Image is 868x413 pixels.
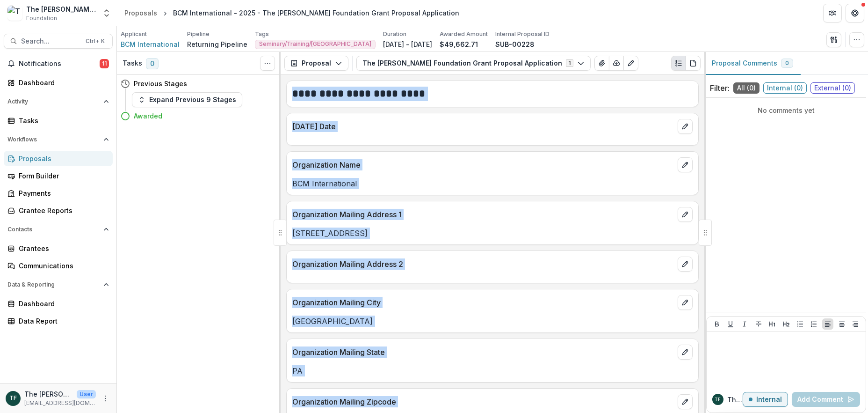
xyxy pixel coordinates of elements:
div: Tasks [19,116,105,125]
button: Align Right [850,318,861,330]
div: BCM International - 2025 - The [PERSON_NAME] Foundation Grant Proposal Application [173,8,459,18]
div: Data Report [19,316,105,326]
button: Add Comment [792,392,860,407]
button: Strike [753,318,764,330]
button: Edit as form [623,56,638,71]
button: edit [678,257,693,272]
button: Ordered List [808,318,819,330]
button: Expand Previous 9 Stages [132,92,242,107]
button: Underline [725,318,736,330]
button: Heading 2 [781,318,792,330]
span: All ( 0 ) [733,82,759,94]
span: 0 [146,58,159,69]
span: Seminary/Training/[GEOGRAPHIC_DATA] [259,41,371,47]
button: Open entity switcher [100,4,113,22]
p: $49,662.71 [440,39,478,49]
button: edit [678,207,693,222]
h3: Tasks [123,59,142,67]
p: User [77,390,96,398]
p: Awarded Amount [440,30,488,38]
p: BCM International [292,178,693,189]
span: Foundation [26,14,57,22]
a: BCM International [121,39,180,49]
a: Grantees [4,241,113,256]
button: Proposal Comments [704,52,801,75]
button: Get Help [846,4,864,22]
p: Internal Proposal ID [495,30,550,38]
button: edit [678,345,693,360]
button: edit [678,119,693,134]
p: Tags [255,30,269,38]
h4: Previous Stages [134,79,187,88]
button: edit [678,394,693,409]
button: Open Data & Reporting [4,277,113,292]
p: [DATE] - [DATE] [383,39,432,49]
p: Organization Mailing Zipcode [292,396,674,407]
div: Communications [19,261,105,271]
span: Activity [7,98,100,105]
div: Grantees [19,243,105,253]
p: [EMAIL_ADDRESS][DOMAIN_NAME] [24,399,96,407]
p: Applicant [121,30,147,38]
button: Open Contacts [4,222,113,237]
button: PDF view [686,56,701,71]
button: The [PERSON_NAME] Foundation Grant Proposal Application1 [356,56,591,71]
button: Plaintext view [671,56,686,71]
span: External ( 0 ) [810,82,855,94]
a: Dashboard [4,75,113,90]
a: Proposals [4,151,113,166]
div: Form Builder [19,171,105,181]
div: Proposals [19,154,105,163]
button: Internal [743,392,788,407]
span: Notifications [19,60,100,68]
a: Dashboard [4,296,113,311]
button: Align Center [836,318,847,330]
div: The Bolick Foundation [715,397,721,402]
button: Open Workflows [4,132,113,147]
a: Grantee Reports [4,203,113,218]
h4: Awarded [134,111,162,121]
span: Data & Reporting [7,281,100,288]
span: Internal ( 0 ) [763,82,807,94]
span: 0 [785,60,789,66]
p: [GEOGRAPHIC_DATA] [292,316,693,327]
div: Payments [19,188,105,198]
p: The [PERSON_NAME] Foundation [24,389,73,399]
button: Proposal [284,56,348,71]
span: Search... [21,37,80,45]
p: Pipeline [187,30,210,38]
div: The [PERSON_NAME] Foundation [26,4,96,14]
span: Workflows [7,136,100,143]
button: Align Left [822,318,833,330]
button: Bold [711,318,723,330]
p: [DATE] Date [292,121,674,132]
div: The Bolick Foundation [9,395,17,401]
div: Proposals [124,8,157,18]
p: SUB-00228 [495,39,535,49]
button: View Attached Files [594,56,609,71]
a: Form Builder [4,168,113,184]
button: More [100,393,111,404]
p: [STREET_ADDRESS] [292,228,693,239]
button: Italicize [739,318,750,330]
p: Returning Pipeline [187,39,247,49]
div: Ctrl + K [84,36,107,46]
p: PA [292,365,693,376]
a: Tasks [4,113,113,128]
a: Proposals [121,6,161,20]
div: Dashboard [19,299,105,309]
p: Organization Name [292,159,674,170]
a: Communications [4,258,113,273]
button: Partners [823,4,842,22]
img: The Bolick Foundation [7,6,22,21]
p: Organization Mailing Address 1 [292,209,674,220]
a: Data Report [4,313,113,329]
p: Organization Mailing Address 2 [292,258,674,270]
p: Organization Mailing State [292,347,674,358]
button: edit [678,157,693,172]
button: Open Activity [4,94,113,109]
div: Grantee Reports [19,206,105,215]
p: No comments yet [710,105,862,115]
button: Bullet List [795,318,806,330]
